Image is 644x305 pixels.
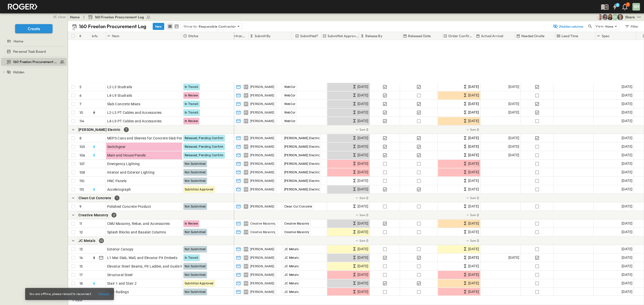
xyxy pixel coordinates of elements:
span: [DATE] [508,144,519,149]
div: Steven Habon (shabon@guzmangc.com) [612,14,618,20]
span: [DATE] [622,280,632,286]
span: Emergency Lighting [107,161,140,166]
span: Structural Steel [107,272,133,277]
div: SH [632,3,640,11]
span: [PERSON_NAME] [250,136,274,140]
img: Fabiola Canchola (fcanchola@cahill-sf.com) [602,14,608,20]
span: [DATE] [357,246,368,252]
span: [DATE] [357,118,368,124]
span: [DATE] [468,204,479,209]
span: [DATE] [468,84,479,90]
span: Not Submitted [185,179,206,183]
span: [PERSON_NAME] [250,264,274,268]
span: In Transit [185,85,198,89]
a: 160 Freelon Procurement Log [1,58,66,65]
span: Not Submitted [185,265,206,268]
span: Submittal Approved [185,188,214,191]
p: 8 [79,136,82,141]
span: Slab Concrete Mixes [107,101,141,107]
span: [DATE] [468,221,479,226]
span: [DATE] [357,255,368,261]
span: Exterior Canopy [107,247,134,252]
span: [DATE] [357,169,368,175]
div: Share [625,15,635,20]
button: 2hidden columns [550,23,586,30]
span: MEPS Cans and Sleeves for Concrete Slab Penetrations [107,136,198,141]
span: [DATE] [622,110,632,115]
span: [PERSON_NAME] [250,85,274,89]
span: [DATE] [508,255,519,261]
span: [DATE] [357,186,368,192]
span: SW [244,292,248,292]
span: [DATE] [357,110,368,115]
span: [DATE] [357,144,368,149]
span: [DATE] [622,229,632,235]
p: 14 [79,255,83,260]
span: ER [244,87,248,87]
p: Sum [470,196,476,200]
span: [DATE] [508,84,519,90]
span: L4-L9 PT Cables and Accessories [107,119,162,124]
span: Not Submitted [185,171,206,174]
p: 10 [79,110,83,115]
span: [DATE] [468,101,479,107]
p: Lead Time [561,33,578,38]
span: [DATE] [508,110,519,115]
span: [PERSON_NAME] Electric [284,154,320,157]
span: [PERSON_NAME] [250,273,274,277]
span: CM [244,223,248,224]
span: [DATE] [357,204,368,209]
span: Not Submitted [185,230,206,234]
span: JC Metals [284,265,299,268]
span: WebCor [284,94,296,97]
p: 108 [79,170,85,175]
span: ER [244,95,248,95]
span: 0 [366,195,368,200]
span: Splash Blocks and Basalat Columns [107,230,166,235]
span: 0 [366,238,368,243]
div: Filter [624,24,639,29]
span: [DATE] [622,84,632,90]
div: 10 [99,238,104,243]
button: New [153,23,164,30]
span: [DATE] [468,263,479,269]
p: Submittal Approved? [328,33,358,38]
p: Sum [470,238,476,243]
span: DB [244,189,248,189]
span: [DATE] [622,118,632,124]
p: Sum [359,213,366,217]
button: Create [15,24,53,33]
span: [DATE] [357,272,368,278]
span: Clean Cut Concrete [78,196,111,200]
span: [DATE] [622,152,632,158]
span: Accelerograph [107,187,131,192]
p: 18 [79,281,83,286]
span: In Transit [185,102,198,106]
p: 13 [79,247,83,252]
span: JC Metals [284,256,299,260]
span: [DATE] [622,135,632,141]
p: Submit By [255,33,271,38]
p: Submitted? [300,33,318,38]
span: [DATE] [468,229,479,235]
span: [DATE] [468,110,479,115]
span: [DATE] [357,101,368,107]
button: Filter [623,23,640,30]
span: Creative Masonry [284,230,309,234]
span: Interior and Exterior Lighting [107,170,155,175]
span: Submittal Approved [185,282,214,285]
button: test [636,14,642,20]
p: Released Date [408,33,431,38]
span: [DATE] [468,272,479,278]
span: [DATE] [622,204,632,209]
p: 106 [79,153,85,158]
span: [PERSON_NAME] [250,256,274,260]
p: 107 [79,161,85,166]
span: [DATE] [357,84,368,90]
span: JC Metals [78,239,96,243]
